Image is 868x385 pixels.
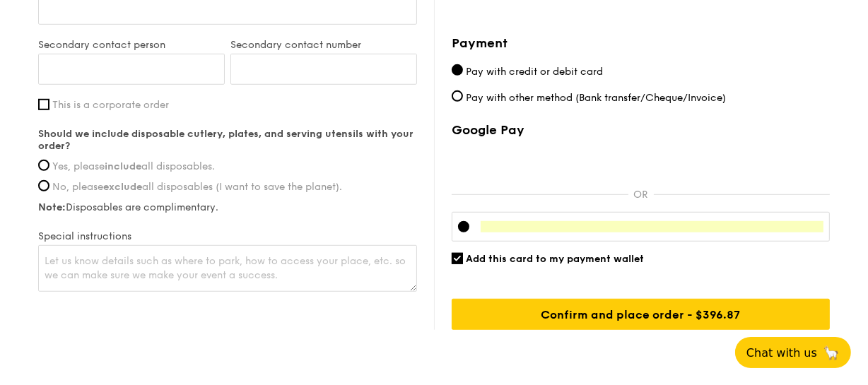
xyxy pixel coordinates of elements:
[38,230,417,242] label: Special instructions
[38,39,225,51] label: Secondary contact person
[466,253,644,265] span: Add this card to my payment wallet
[823,345,840,361] span: 🦙
[452,64,463,76] input: Pay with credit or debit card
[105,160,141,172] strong: include
[452,299,830,330] input: Confirm and place order - $396.87
[466,66,603,78] span: Pay with credit or debit card
[52,181,342,193] span: No, please all disposables (I want to save the planet).
[746,346,817,360] span: Chat with us
[452,146,830,177] iframe: Secure payment button frame
[628,189,654,201] p: OR
[38,99,49,110] input: This is a corporate order
[52,99,169,111] span: This is a corporate order
[38,201,66,213] strong: Note:
[452,122,830,138] label: Google Pay
[38,201,417,213] label: Disposables are complimentary.
[481,221,823,232] iframe: Secure card payment input frame
[52,160,215,172] span: Yes, please all disposables.
[38,128,414,152] strong: Should we include disposable cutlery, plates, and serving utensils with your order?
[103,181,142,193] strong: exclude
[452,90,463,102] input: Pay with other method (Bank transfer/Cheque/Invoice)
[230,39,417,51] label: Secondary contact number
[735,337,851,368] button: Chat with us🦙
[452,33,830,53] h4: Payment
[38,180,49,191] input: No, pleaseexcludeall disposables (I want to save the planet).
[466,92,726,104] span: Pay with other method (Bank transfer/Cheque/Invoice)
[38,160,49,171] input: Yes, pleaseincludeall disposables.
